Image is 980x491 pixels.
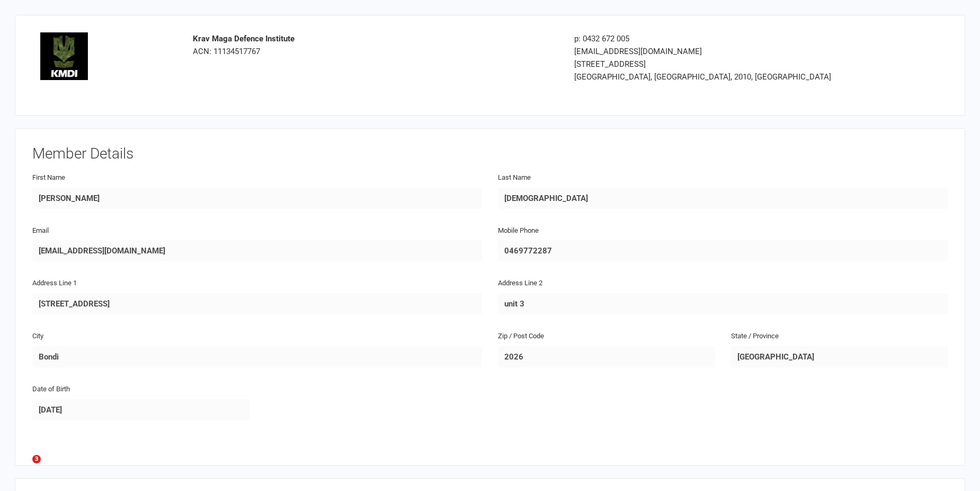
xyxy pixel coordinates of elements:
span: 3 [32,455,41,463]
label: Date of Birth [32,384,70,395]
div: p: 0432 672 005 [574,32,863,45]
label: City [32,331,43,342]
label: Email [32,225,49,236]
label: Address Line 2 [498,278,542,289]
img: 61e2cda8-8b1b-4c1e-8ec1-97247854b8fb.jpeg [40,32,88,80]
label: First Name [32,172,65,183]
h3: Member Details [32,146,948,162]
label: State / Province [731,331,779,342]
label: Address Line 1 [32,278,77,289]
iframe: Intercom live chat [11,455,36,480]
label: Zip / Post Code [498,331,544,342]
label: Last Name [498,172,531,183]
div: [GEOGRAPHIC_DATA], [GEOGRAPHIC_DATA], 2010, [GEOGRAPHIC_DATA] [574,71,863,83]
label: Mobile Phone [498,225,539,236]
div: [EMAIL_ADDRESS][DOMAIN_NAME] [574,45,863,58]
div: [STREET_ADDRESS] [574,58,863,71]
strong: Krav Maga Defence Institute [193,34,295,43]
div: ACN: 11134517767 [193,32,558,58]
